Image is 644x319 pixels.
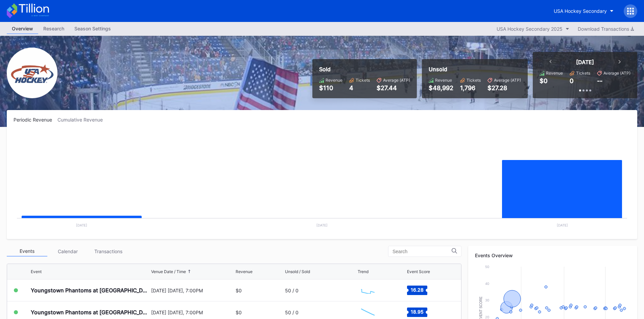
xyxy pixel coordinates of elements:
text: 40 [485,282,489,286]
div: [DATE] [DATE], 7:00PM [151,288,234,293]
a: Overview [7,24,38,34]
input: Search [392,249,452,254]
text: [DATE] [316,223,328,227]
div: [DATE] [576,59,594,65]
div: Periodic Revenue [14,117,57,123]
div: Tickets [467,78,481,83]
div: Youngstown Phantoms at [GEOGRAPHIC_DATA] Hockey NTDP U-18 [31,287,149,294]
div: Tickets [576,71,590,76]
text: [DATE] [76,223,87,227]
div: $48,992 [429,84,453,91]
div: 50 / 0 [285,288,299,293]
button: USA Hockey Secondary [549,5,619,17]
div: Average (ATP) [494,78,521,83]
div: Cumulative Revenue [57,117,108,123]
div: USA Hockey Secondary 2025 [497,26,563,32]
a: Research [38,24,69,34]
div: Youngstown Phantoms at [GEOGRAPHIC_DATA] Hockey NTDP U-18 [31,309,149,316]
div: Calendar [47,246,88,257]
div: Revenue [435,78,452,83]
div: 0 [570,77,574,84]
div: [DATE] [DATE], 7:00PM [151,310,234,315]
div: Season Settings [69,24,116,33]
div: $27.44 [377,84,410,91]
a: Season Settings [69,24,116,34]
div: Sold [319,66,410,73]
div: $110 [319,84,342,91]
div: Events [7,246,47,257]
div: 4 [349,84,370,91]
div: Venue Date / Time [151,269,186,274]
img: USA_Hockey_Secondary.png [7,48,57,98]
text: [DATE] [557,223,568,227]
div: Revenue [236,269,253,274]
text: 50 [485,265,489,269]
button: USA Hockey Secondary 2025 [493,24,573,33]
div: -- [597,77,602,84]
div: USA Hockey Secondary [554,8,607,14]
div: Download Transactions [578,26,634,32]
div: $27.28 [487,84,521,91]
div: Event [31,269,42,274]
div: $0 [540,77,548,84]
div: Events Overview [475,252,630,258]
div: Research [38,24,69,33]
div: Revenue [326,78,342,83]
text: 18.95 [411,309,424,315]
div: 50 / 0 [285,310,299,315]
div: Unsold / Sold [285,269,310,274]
div: Transactions [88,246,128,257]
div: Tickets [356,78,370,83]
svg: Chart title [14,131,630,232]
div: Trend [358,269,368,274]
div: 1,796 [460,84,481,91]
button: Download Transactions [574,24,637,33]
text: 30 [485,298,489,302]
div: $0 [236,288,242,293]
svg: Chart title [358,282,378,299]
div: $0 [236,310,242,315]
div: Average (ATP) [603,71,630,76]
text: 16.28 [411,287,424,293]
div: Event Score [407,269,430,274]
div: Average (ATP) [383,78,410,83]
text: 20 [485,315,489,319]
div: Revenue [546,71,563,76]
div: Unsold [429,66,521,73]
